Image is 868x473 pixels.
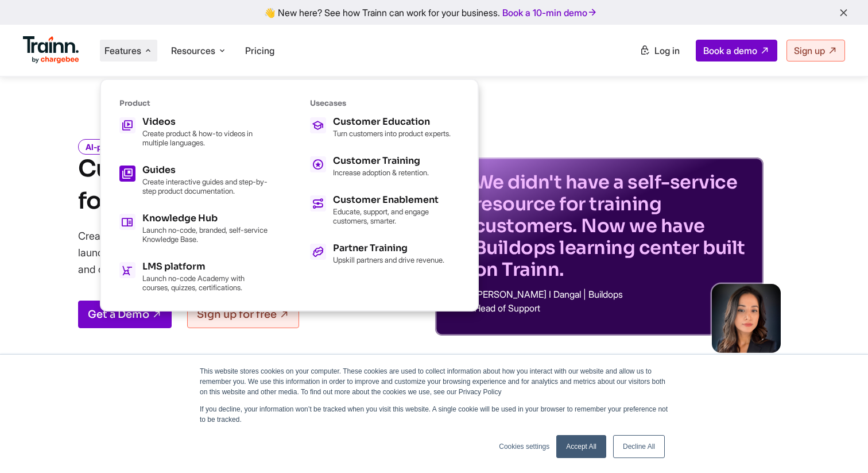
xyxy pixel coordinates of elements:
a: Decline All [613,435,665,458]
p: Create product & how-to videos in multiple languages. [142,129,269,147]
a: Sign up [786,40,845,61]
p: Launch no-code, branded, self-service Knowledge Base. [142,225,269,244]
div: Knowledge Hub [142,214,269,223]
span: Sign up [794,45,825,56]
a: Customer Training Increase adoption & retention. [310,156,459,177]
a: Log in [633,40,687,61]
div: Partner Training [333,244,444,253]
a: LMS platform Launch no-code Academy with courses, quizzes, certifications. [119,262,269,292]
p: [PERSON_NAME] I Dangal | Buildops [474,290,750,299]
a: Partner Training Upskill partners and drive revenue. [310,244,459,264]
p: Head of Support [474,303,750,313]
div: LMS platform [142,262,269,271]
p: We didn't have a self-service resource for training customers. Now we have Buildops learning cent... [474,171,750,280]
div: 👋 New here? See how Trainn can work for your business. [7,7,861,18]
p: If you decline, your information won’t be tracked when you visit this website. A single cookie wi... [200,404,668,425]
p: Create interactive guides and step-by-step product documentation. [142,177,269,195]
a: Guides Create interactive guides and step-by-step product documentation. [119,166,269,195]
img: Trainn Logo [23,36,79,64]
a: Cookies settings [499,441,549,452]
p: Launch no-code Academy with courses, quizzes, certifications. [142,274,269,292]
div: Product [119,98,269,108]
p: Educate, support, and engage customers, smarter. [333,207,459,225]
span: Log in [654,45,680,56]
span: Features [104,44,141,57]
div: Customer Training [333,156,429,166]
div: Customer Education [333,117,451,126]
p: Turn customers into product experts. [333,129,451,138]
a: Get a Demo [78,301,172,328]
div: Customer Enablement [333,195,459,205]
a: Knowledge Hub Launch no-code, branded, self-service Knowledge Base. [119,214,269,244]
div: Usecases [310,98,459,108]
a: Customer Education Turn customers into product experts. [310,117,459,138]
p: Create product videos and step-by-step documentation, and launch your Knowledge Base or Academy —... [78,228,382,278]
h1: Customer Training Platform for Modern Teams [78,153,390,217]
p: This website stores cookies on your computer. These cookies are used to collect information about... [200,366,668,397]
p: Increase adoption & retention. [333,168,429,177]
span: Book a demo [703,45,757,56]
a: Customer Enablement Educate, support, and engage customers, smarter. [310,195,459,225]
a: Book a 10-min demo [500,5,600,21]
a: Accept All [556,435,606,458]
div: Guides [142,166,269,175]
span: Resources [171,44,215,57]
a: Videos Create product & how-to videos in multiple languages. [119,117,269,147]
a: Pricing [245,45,274,56]
a: Sign up for free [187,301,299,328]
p: Upskill partners and drive revenue. [333,255,444,264]
a: Book a demo [696,40,777,61]
div: Videos [142,117,269,126]
i: AI-powered and No-Code [78,139,188,155]
img: sabina-buildops.d2e8138.png [712,284,781,353]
